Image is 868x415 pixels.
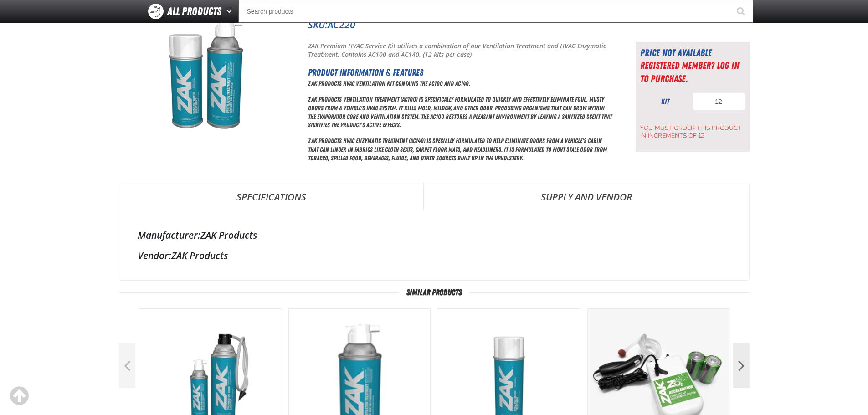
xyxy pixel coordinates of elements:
p: ZAK Products Ventilation Treatment (AC100) is specifically formulated to quickly and effectively ... [308,95,613,130]
div: Price not available [640,46,745,59]
h2: Product Information & Features [308,66,613,79]
p: ZAK Products HVAC Ventilation Kit contains the AC100 and AC140. [308,79,613,88]
span: AC220 [328,18,355,31]
input: Product Quantity [693,92,745,111]
a: Specifications [119,183,423,210]
label: Manufacturer: [138,229,200,241]
button: Next [733,343,750,388]
div: ZAK Products [138,249,731,262]
a: Supply and Vendor [424,183,749,210]
p: SKU: [308,18,750,31]
p: ZAK Premium HVAC Service Kit utilizes a combination of our Ventilation Treatment and HVAC Enzymat... [308,42,613,59]
a: Registered Member? Log In to purchase. [640,60,739,84]
span: You must order this product in increments of 12 [640,120,745,140]
div: ZAK Products [138,229,731,241]
div: Scroll to the top [9,386,29,406]
p: ZAK Products HVAC Enzymatic Treatment (AC140) is specially formulated to help eliminate odors fro... [308,137,613,163]
label: Vendor: [138,249,171,262]
img: HVAC Ventilation Kit - ZAK Products [119,10,292,143]
button: Previous [119,343,135,388]
span: All Products [167,3,221,20]
div: kit [640,97,690,107]
span: Similar Products [399,288,469,297]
